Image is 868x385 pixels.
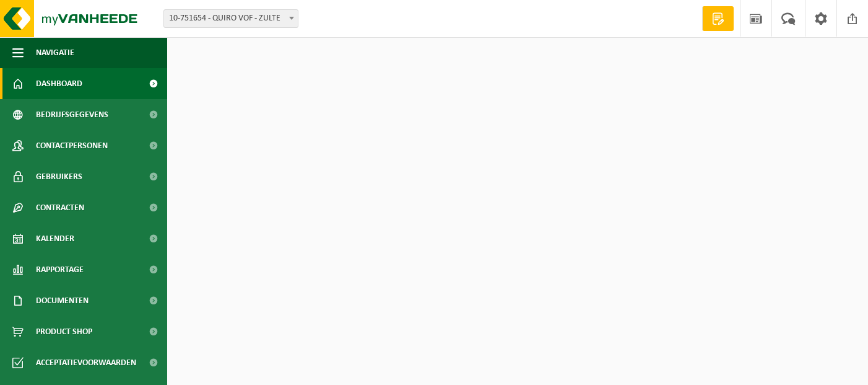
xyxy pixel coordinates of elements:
span: 10-751654 - QUIRO VOF - ZULTE [164,10,298,27]
span: Dashboard [36,68,82,99]
span: Bedrijfsgegevens [36,99,108,130]
span: Contactpersonen [36,130,108,161]
span: Acceptatievoorwaarden [36,347,136,378]
span: Kalender [36,223,74,254]
span: Gebruikers [36,161,82,192]
span: Rapportage [36,254,84,285]
span: Contracten [36,192,84,223]
span: Navigatie [36,37,74,68]
span: Documenten [36,285,89,316]
span: Product Shop [36,316,92,347]
span: 10-751654 - QUIRO VOF - ZULTE [163,9,298,28]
